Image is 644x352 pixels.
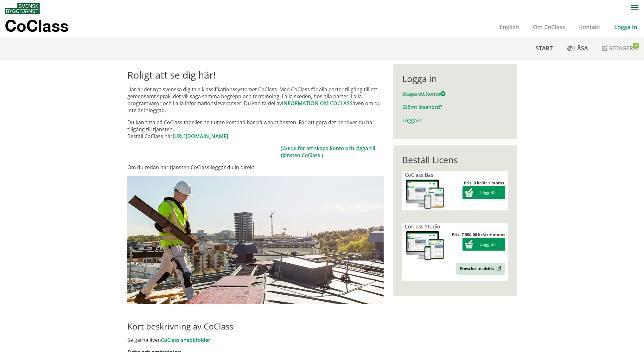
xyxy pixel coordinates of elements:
[462,190,505,195] a: Lägg till
[5,17,82,37] a: CoClass
[526,23,572,31] a: Om CoClass
[402,154,508,165] div: Beställ Licens
[462,241,505,247] a: Lägg till
[281,145,384,159] td: ( .)
[127,336,384,343] p: Se gärna även !
[536,44,553,52] span: Start
[282,100,353,107] a: INFORMATION OM COCLASS
[402,104,442,111] a: Glömt lösenord?
[402,90,445,97] a: Skapa ett konto
[529,37,560,59] a: Start
[572,23,607,31] a: Kontakt
[5,22,68,29] p: CoClass
[452,232,505,237] strong: Pris: 7 900,00 kr/år + moms
[493,23,526,31] a: English
[495,266,501,271] img: Outbound.png
[402,117,423,124] a: Logga in
[405,223,440,230] span: CoClass Studio
[462,186,505,199] button: Lägg till
[405,171,433,178] span: CoClass Bas
[161,336,210,343] a: CoClass snabbfolder
[574,44,588,52] span: Läsa
[281,145,375,159] a: Guide för att skapa konto och lägga till tjänsten CoClass
[127,86,384,114] p: Här är det nya svenska digitala klassifikationssystemet CoClass. Med CoClass får alla parter till...
[560,37,595,59] a: Läsa
[405,230,445,262] img: coclass-license.jpg
[462,238,505,251] button: Lägg till
[127,176,384,304] img: login.jpg
[127,69,384,81] h1: Roligt att se dig här!
[127,119,384,140] p: Du kan titta på CoClass tabeller helt utan kostnad här på webbtjänsten. För att göra det behöver ...
[127,321,384,331] h2: Kort beskrivning av CoClass
[456,263,505,275] a: Prova kostnadsfritt
[464,180,504,186] strong: Pris: 0 kr/år + moms
[173,133,228,140] a: [URL][DOMAIN_NAME]
[405,178,445,210] img: coclass-license.jpg
[402,73,508,84] div: Logga in
[127,164,384,171] p: Om du redan har tjänsten CoClass loggar du in direkt!
[5,3,40,14] img: Svensk Byggtjänst
[607,23,644,31] a: Logga in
